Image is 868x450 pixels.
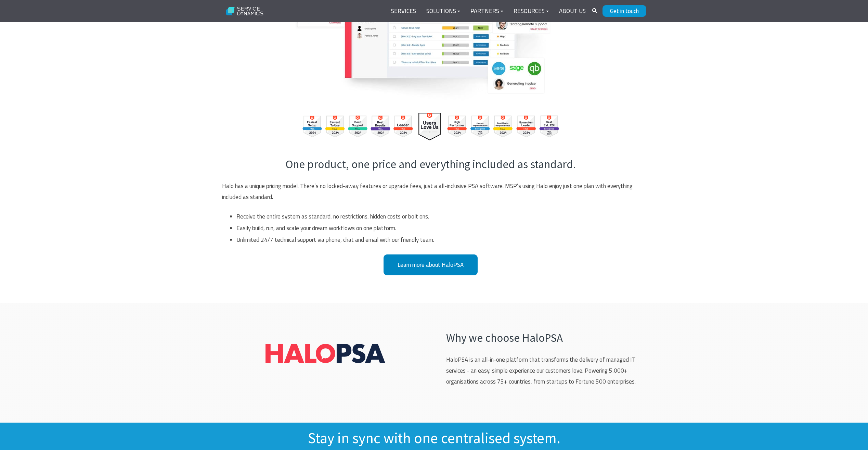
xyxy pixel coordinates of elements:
img: HaloPSA-G2-Badges-2024-V2 [302,113,559,140]
li: Receive the entire system as standard, no restrictions, hidden costs or bolt ons. [236,211,639,222]
li: Unlimited 24/7 technical support via phone, chat and email with our friendly team. [236,234,639,246]
p: HaloPSA is an all-in-one platform that transforms the delivery of managed IT services - an easy, ... [446,354,639,387]
a: Get in touch [603,5,646,17]
a: Solutions [421,3,465,20]
h3: One product, one price and everything included as standard. [222,157,639,172]
div: Navigation Menu [386,3,591,20]
a: Resources [508,3,554,20]
h3: Why we choose HaloPSA [446,330,639,346]
a: Partners [465,3,508,20]
a: Services [386,3,421,20]
a: About Us [554,3,591,20]
img: HaloPSA_RZ_SVG [265,344,385,363]
li: Easily build, run, and scale your dream workflows on one platform. [236,222,639,234]
img: Service Dynamics Logo - White [222,2,268,20]
a: Learn more about HaloPSA [384,254,478,275]
p: Halo has a unique pricing model. There’s no locked-away features or upgrade fees, just a all-incl... [222,180,639,203]
span: Stay in sync with one centralised system. [308,429,560,447]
